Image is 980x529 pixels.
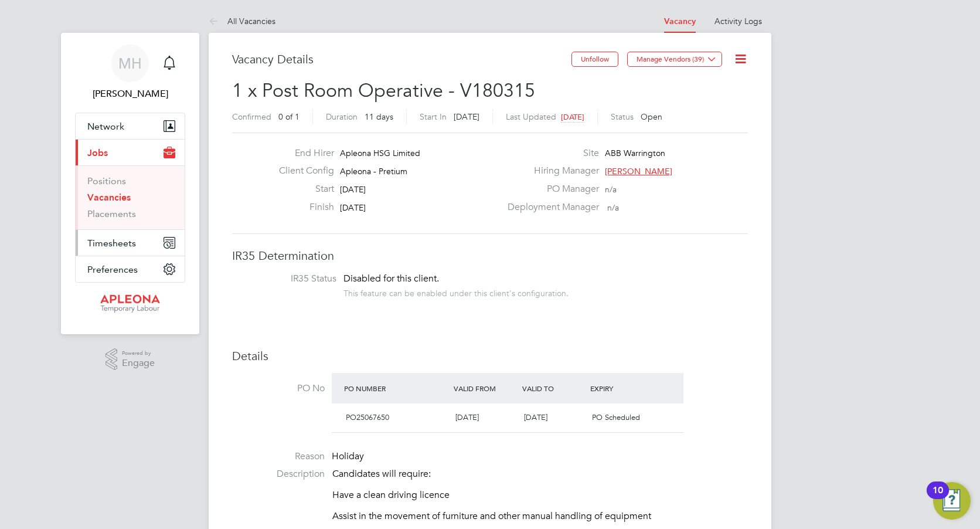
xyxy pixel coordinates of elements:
[519,378,588,399] div: Valid To
[611,111,634,122] label: Status
[232,111,271,122] label: Confirmed
[100,294,160,313] img: apleona-logo-retina.png
[605,148,665,158] span: ABB Warrington
[75,45,185,101] a: MH[PERSON_NAME]
[605,166,672,177] span: [PERSON_NAME]
[641,111,662,122] span: Open
[501,165,599,177] label: Hiring Manager
[278,111,300,122] span: 0 of 1
[332,450,364,462] span: Holiday
[343,285,569,299] div: This feature can be enabled under this client's configuration.
[76,113,185,139] button: Network
[75,87,185,101] span: Michael Haycock
[106,348,155,371] a: Powered byEngage
[451,378,519,399] div: Valid From
[76,230,185,256] button: Timesheets
[122,348,155,358] span: Powered by
[209,16,275,26] a: All Vacancies
[501,147,599,160] label: Site
[270,183,334,195] label: Start
[270,165,334,177] label: Client Config
[87,147,108,158] span: Jobs
[232,79,535,102] span: 1 x Post Room Operative - V180315
[87,238,136,249] span: Timesheets
[270,147,334,160] label: End Hirer
[332,468,748,480] p: Candidates will require:
[61,33,199,334] nav: Main navigation
[87,121,124,132] span: Network
[340,184,366,195] span: [DATE]
[454,111,479,122] span: [DATE]
[232,468,325,480] label: Description
[87,264,138,275] span: Preferences
[332,489,748,501] p: Have a clean driving licence
[232,382,325,395] label: PO No
[607,202,619,213] span: n/a
[122,358,155,368] span: Engage
[118,56,142,71] span: MH
[340,166,407,177] span: Apleona - Pretium
[232,52,571,67] h3: Vacancy Details
[506,111,556,122] label: Last Updated
[270,201,334,213] label: Finish
[341,378,451,399] div: PO Number
[244,273,336,285] label: IR35 Status
[76,140,185,165] button: Jobs
[664,16,696,26] a: Vacancy
[561,112,584,122] span: [DATE]
[326,111,358,122] label: Duration
[346,412,389,422] span: PO25067650
[75,294,185,313] a: Go to home page
[605,184,617,195] span: n/a
[232,248,748,263] h3: IR35 Determination
[587,378,656,399] div: Expiry
[232,450,325,463] label: Reason
[714,16,762,26] a: Activity Logs
[571,52,618,67] button: Unfollow
[232,348,748,364] h3: Details
[501,183,599,195] label: PO Manager
[340,202,366,213] span: [DATE]
[340,148,420,158] span: Apleona HSG Limited
[627,52,722,67] button: Manage Vendors (39)
[365,111,393,122] span: 11 days
[420,111,447,122] label: Start In
[76,256,185,282] button: Preferences
[501,201,599,213] label: Deployment Manager
[592,412,640,422] span: PO Scheduled
[524,412,547,422] span: [DATE]
[343,273,439,284] span: Disabled for this client.
[332,510,748,523] p: Assist in the movement of furniture and other manual handling of equipment
[87,208,136,219] a: Placements
[87,175,126,186] a: Positions
[76,165,185,229] div: Jobs
[87,192,131,203] a: Vacancies
[933,482,971,520] button: Open Resource Center, 10 new notifications
[455,412,479,422] span: [DATE]
[933,490,943,506] div: 10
